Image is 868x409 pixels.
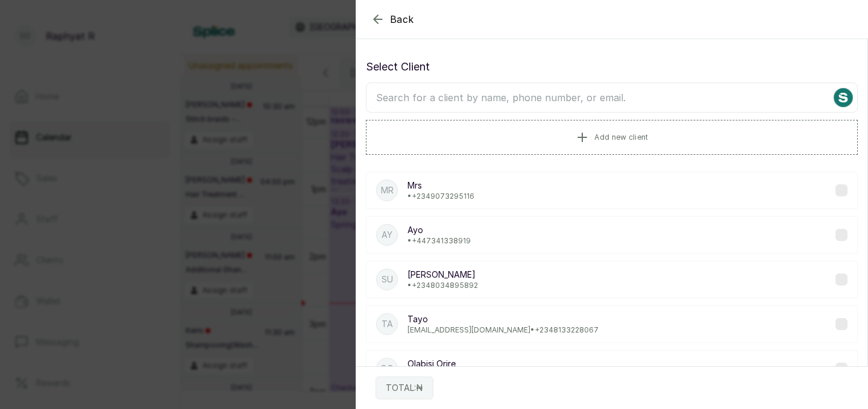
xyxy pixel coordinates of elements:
[386,382,423,394] p: TOTAL: ₦
[407,358,602,370] p: Olabisi Orire
[382,273,393,286] p: Su
[382,318,393,330] p: Ta
[366,58,858,75] p: Select Client
[594,133,648,142] span: Add new client
[381,184,394,196] p: Mr
[407,192,474,201] p: • +234 9073295116
[407,325,599,335] p: [EMAIL_ADDRESS][DOMAIN_NAME] • +234 8133228067
[366,120,858,155] button: Add new client
[371,12,414,27] button: Back
[382,229,392,241] p: Ay
[407,236,471,246] p: • +44 7341338919
[407,281,478,290] p: • +234 8034895892
[407,313,599,325] p: Tayo
[366,83,858,113] input: Search for a client by name, phone number, or email.
[390,12,414,27] span: Back
[407,224,471,236] p: Ayo
[407,180,474,192] p: Mrs
[380,363,394,375] p: OO
[407,269,478,281] p: [PERSON_NAME]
